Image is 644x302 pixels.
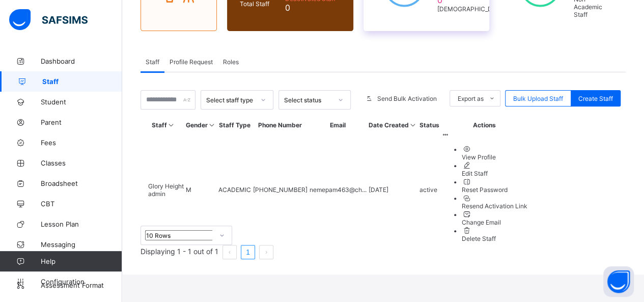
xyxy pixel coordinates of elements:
[41,57,122,65] span: Dashboard
[223,58,239,66] span: Roles
[208,121,216,129] i: Sort in Ascending Order
[437,5,506,13] span: [DEMOGRAPHIC_DATA]
[185,130,217,249] td: M
[222,245,237,259] li: 上一页
[222,245,237,259] button: prev page
[285,3,340,13] span: 0
[41,159,122,167] span: Classes
[241,245,255,259] li: 1
[148,190,165,198] span: admin
[141,245,218,259] li: Displaying 1 - 1 out of 1
[206,96,254,104] div: Select staff type
[441,121,528,129] th: Actions
[41,220,122,228] span: Lesson Plan
[513,95,563,102] span: Bulk Upload Staff
[9,9,88,31] img: safsims
[41,139,122,147] span: Fees
[603,266,634,297] button: Open asap
[41,257,122,265] span: Help
[309,121,367,129] th: Email
[462,202,527,210] div: Resend Activation Link
[253,130,308,249] td: [PHONE_NUMBER]
[41,98,122,106] span: Student
[259,245,273,259] li: 下一页
[218,121,251,129] th: Staff Type
[167,121,176,129] i: Sort in Ascending Order
[41,240,122,249] span: Messaging
[377,95,437,102] span: Send Bulk Activation
[259,245,273,259] button: next page
[41,118,122,126] span: Parent
[419,186,437,194] span: active
[170,58,213,66] span: Profile Request
[218,130,251,249] td: ACADEMIC
[148,182,184,190] span: Glory Height
[41,278,122,286] span: Configuration
[409,121,417,129] i: Sort in Ascending Order
[253,121,308,129] th: Phone Number
[41,179,122,187] span: Broadsheet
[462,153,527,161] div: View Profile
[241,245,255,259] a: 1
[578,95,613,102] span: Create Staff
[368,121,418,129] th: Date Created
[284,96,332,104] div: Select status
[41,200,122,208] span: CBT
[146,232,213,239] div: 10 Rows
[419,121,440,129] th: Status
[462,235,527,242] div: Delete Staff
[185,121,217,129] th: Gender
[462,186,527,194] div: Reset Password
[42,77,122,86] span: Staff
[309,130,367,249] td: nemepam463@ch...
[143,121,184,129] th: Staff
[458,95,484,102] span: Export as
[462,218,527,226] div: Change Email
[462,170,527,177] div: Edit Staff
[146,58,159,66] span: Staff
[368,130,418,249] td: [DATE]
